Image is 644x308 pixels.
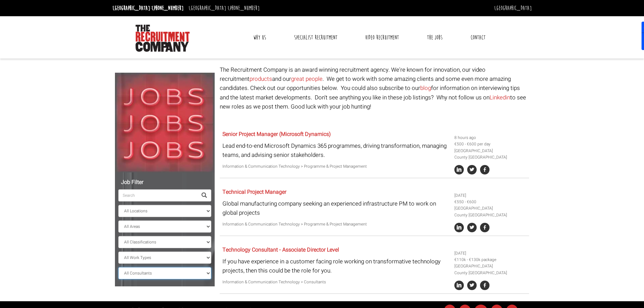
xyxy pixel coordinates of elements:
[222,199,449,217] p: Global manufacturing company seeking an experienced infrastructure PM to work on global projects
[454,263,527,276] li: [GEOGRAPHIC_DATA] County [GEOGRAPHIC_DATA]
[291,75,323,83] a: great people
[249,75,272,83] a: products
[111,3,185,14] li: [GEOGRAPHIC_DATA]:
[454,250,527,257] li: [DATE]
[454,205,527,218] li: [GEOGRAPHIC_DATA] County [GEOGRAPHIC_DATA]
[222,279,449,285] p: Information & Communication Technology > Consultants
[222,163,449,170] p: Information & Communication Technology > Programme & Project Management
[136,25,190,52] img: The Recruitment Company
[222,130,331,138] a: Senior Project Manager (Microsoft Dynamics)
[454,192,527,199] li: [DATE]
[494,4,532,12] a: [GEOGRAPHIC_DATA]
[454,135,527,141] li: 8 hours ago
[222,141,449,160] p: Lead end-to-end Microsoft Dynamics 365 programmes, driving transformation, managing teams, and ad...
[454,257,527,263] li: €110k - €130k package
[289,29,342,46] a: Specialist Recruitment
[222,246,339,254] a: Technology Consultant - Associate Director Level
[420,84,431,92] a: blog
[118,189,197,202] input: Search
[222,188,286,196] a: Technical Project Manager
[187,3,261,14] li: [GEOGRAPHIC_DATA]:
[152,4,184,12] a: [PHONE_NUMBER]
[466,29,491,46] a: Contact
[360,29,404,46] a: Video Recruitment
[115,73,215,172] img: Jobs, Jobs, Jobs
[118,180,211,186] h5: Job Filter
[422,29,448,46] a: The Jobs
[220,65,529,111] p: The Recruitment Company is an award winning recruitment agency. We're known for innovation, our v...
[454,148,527,161] li: [GEOGRAPHIC_DATA] County [GEOGRAPHIC_DATA]
[490,93,510,102] a: Linkedin
[222,221,449,228] p: Information & Communication Technology > Programme & Project Management
[228,4,260,12] a: [PHONE_NUMBER]
[454,199,527,205] li: €550 - €600
[222,257,449,275] p: If you have experience in a customer facing role working on transformative technology projects, t...
[248,29,271,46] a: Why Us
[454,141,527,147] li: €500 - €600 per day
